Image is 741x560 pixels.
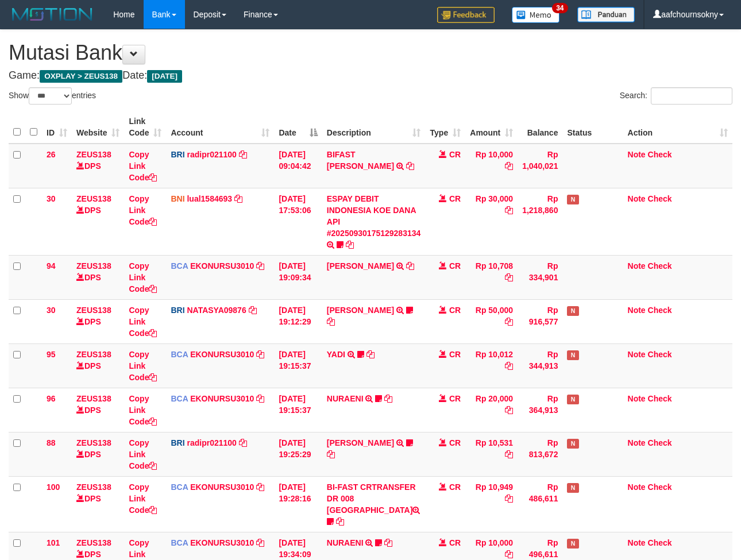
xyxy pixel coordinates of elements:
[76,438,111,447] a: ZEUS138
[29,87,72,105] select: Showentries
[628,306,646,315] a: Note
[648,150,672,159] a: Check
[327,438,394,447] a: [PERSON_NAME]
[567,195,578,204] span: Has Note
[406,161,414,171] a: Copy BIFAST ERIKA S PAUN to clipboard
[256,482,264,492] a: Copy EKONURSU3010 to clipboard
[465,299,518,343] td: Rp 50,000
[465,388,518,432] td: Rp 20,000
[274,299,322,343] td: [DATE] 19:12:29
[648,394,672,403] a: Check
[577,7,635,22] img: panduan.png
[628,350,646,359] a: Note
[147,70,182,83] span: [DATE]
[406,261,414,271] a: Copy ALFON STEFFE to clipboard
[628,394,646,403] a: Note
[648,306,672,315] a: Check
[274,188,322,255] td: [DATE] 17:53:06
[9,87,96,105] label: Show entries
[129,438,157,470] a: Copy Link Code
[505,317,513,326] a: Copy Rp 50,000 to clipboard
[274,255,322,299] td: [DATE] 19:09:34
[76,306,111,315] a: ZEUS138
[9,70,732,82] h4: Game: Date:
[256,350,264,359] a: Copy EKONURSU3010 to clipboard
[518,432,562,476] td: Rp 813,672
[623,111,732,144] th: Action: activate to sort column ascending
[274,388,322,432] td: [DATE] 19:15:37
[76,194,111,203] a: ZEUS138
[72,388,124,432] td: DPS
[47,150,56,159] span: 26
[327,394,364,403] a: NURAENI
[187,150,236,159] a: radipr021100
[190,394,254,403] a: EKONURSU3010
[72,343,124,388] td: DPS
[505,405,513,415] a: Copy Rp 20,000 to clipboard
[465,476,518,532] td: Rp 10,949
[465,111,518,144] th: Amount: activate to sort column ascending
[124,111,166,144] th: Link Code: activate to sort column ascending
[327,317,335,326] a: Copy DANA ARIFRAHMATPR to clipboard
[449,438,461,447] span: CR
[322,111,426,144] th: Description: activate to sort column ascending
[449,150,461,159] span: CR
[327,150,394,171] a: BIFAST [PERSON_NAME]
[620,87,732,105] label: Search:
[190,482,254,492] a: EKONURSU3010
[505,161,513,171] a: Copy Rp 10,000 to clipboard
[72,188,124,255] td: DPS
[648,438,672,447] a: Check
[449,261,461,271] span: CR
[384,394,392,403] a: Copy NURAENI to clipboard
[628,194,646,203] a: Note
[465,188,518,255] td: Rp 30,000
[505,206,513,215] a: Copy Rp 30,000 to clipboard
[171,538,188,547] span: BCA
[518,343,562,388] td: Rp 344,913
[239,438,247,447] a: Copy radipr021100 to clipboard
[449,306,461,315] span: CR
[171,394,188,403] span: BCA
[190,261,254,271] a: EKONURSU3010
[449,482,461,492] span: CR
[327,261,394,271] a: [PERSON_NAME]
[187,306,246,315] a: NATASYA09876
[648,261,672,271] a: Check
[190,538,254,547] a: EKONURSU3010
[76,350,111,359] a: ZEUS138
[449,350,461,359] span: CR
[327,350,345,359] a: YADI
[505,550,513,559] a: Copy Rp 10,000 to clipboard
[129,261,157,293] a: Copy Link Code
[129,194,157,226] a: Copy Link Code
[72,299,124,343] td: DPS
[166,111,274,144] th: Account: activate to sort column ascending
[47,482,60,492] span: 100
[628,438,646,447] a: Note
[47,394,56,403] span: 96
[518,388,562,432] td: Rp 364,913
[651,87,732,105] input: Search:
[449,194,461,203] span: CR
[465,144,518,188] td: Rp 10,000
[76,482,111,492] a: ZEUS138
[465,432,518,476] td: Rp 10,531
[47,438,56,447] span: 88
[648,538,672,547] a: Check
[171,438,184,447] span: BRI
[274,476,322,532] td: [DATE] 19:28:16
[327,194,421,238] a: ESPAY DEBIT INDONESIA KOE DANA API #20250930175129283134
[171,306,184,315] span: BRI
[171,150,184,159] span: BRI
[552,3,568,13] span: 34
[256,261,264,271] a: Copy EKONURSU3010 to clipboard
[384,538,392,547] a: Copy NURAENI to clipboard
[465,255,518,299] td: Rp 10,708
[518,255,562,299] td: Rp 334,901
[648,350,672,359] a: Check
[567,306,578,316] span: Has Note
[72,255,124,299] td: DPS
[567,350,578,360] span: Has Note
[274,432,322,476] td: [DATE] 19:25:29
